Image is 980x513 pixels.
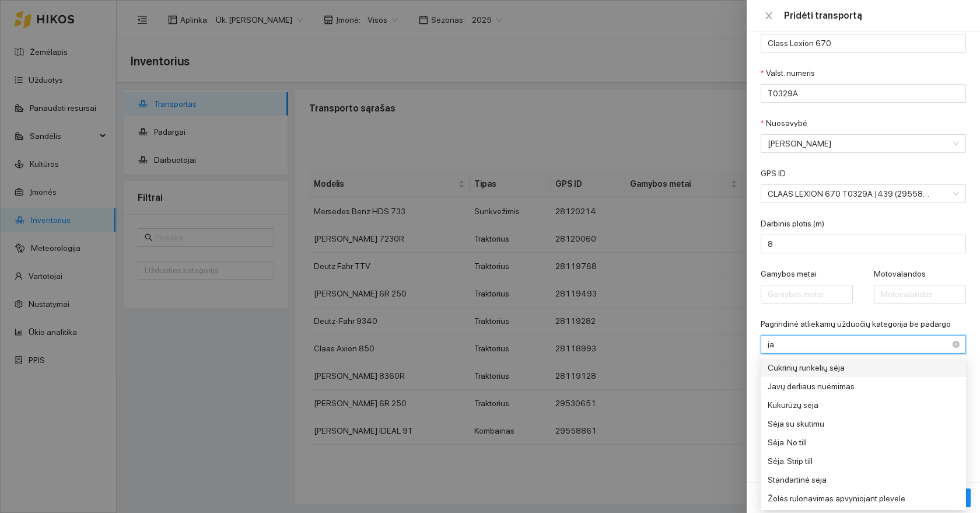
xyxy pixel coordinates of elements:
label: Gamybos metai [761,268,817,280]
div: Javų derliaus nuėmimas [768,380,943,393]
input: Modelis [761,34,966,53]
label: Nuosavybė [761,117,807,130]
span: close-circle [953,341,960,348]
label: Pagrindinė atliekamų užduočių kategorija be padargo [761,318,951,330]
div: Cukrinių runkelių sėja [768,361,943,374]
div: Sėja. No till [768,436,943,449]
input: Valst. numeris [761,84,966,103]
div: Standartinė sėja [761,470,966,489]
span: CLAAS LEXION 670 T0329A |439 (29558853) [768,185,943,203]
div: Žolės rulonavimas apvyniojant plevele [768,492,943,505]
div: Sėja. Strip till [761,452,966,470]
label: Valst. numeris [761,67,815,79]
input: Pagrindinė atliekamų užduočių kategorija be padargo [768,336,951,353]
div: Cukrinių runkelių sėja [761,358,966,377]
input: Darbinis plotis (m) [761,235,966,253]
button: Close [761,11,777,22]
input: Motovalandos [874,285,966,303]
input: Gamybos metai [761,285,853,303]
div: Kukurūzų sėja [761,396,966,414]
span: Sigitas Krivickas [768,135,943,152]
label: Motovalandos [874,268,926,280]
div: Pridėti transportą [784,9,966,22]
label: GPS ID [761,167,786,180]
div: Žolės rulonavimas apvyniojant plevele [761,489,966,508]
div: Sėja. No till [761,433,966,452]
div: Sėja. Strip till [768,455,943,467]
div: Sėja su skutimu [768,417,943,430]
div: Sėja su skutimu [761,414,966,433]
span: close [764,11,773,20]
div: Kukurūzų sėja [768,399,943,411]
label: Darbinis plotis (m) [761,218,824,230]
div: Standartinė sėja [768,473,943,486]
div: Javų derliaus nuėmimas [761,377,966,396]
